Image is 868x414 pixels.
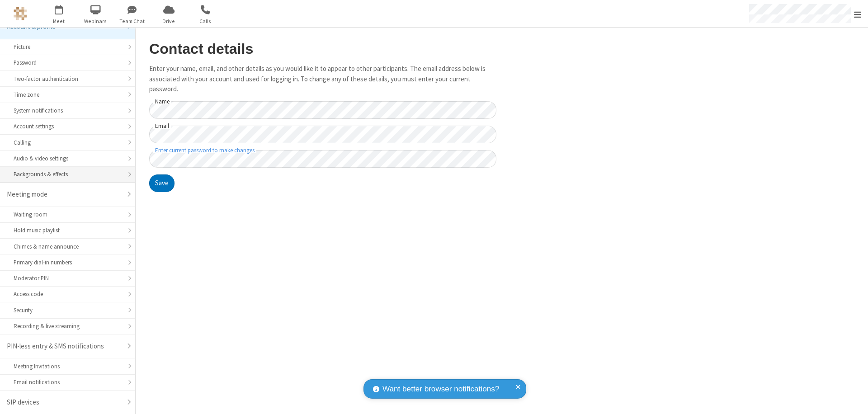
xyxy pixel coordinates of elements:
h2: Contact details [149,41,496,57]
div: Two-factor authentication [14,75,122,83]
button: Save [149,174,175,193]
div: Meeting mode [7,189,122,200]
span: Meet [42,17,76,25]
div: Picture [14,42,122,51]
div: System notifications [14,106,122,115]
div: Primary dial-in numbers [14,258,122,267]
div: Recording & live streaming [14,322,122,330]
span: Calls [189,17,222,25]
div: Audio & video settings [14,154,122,163]
div: Meeting Invitations [14,362,122,371]
div: Backgrounds & effects [14,170,122,179]
span: Team Chat [115,17,149,25]
input: Name [149,101,496,119]
div: Waiting room [14,210,122,219]
div: Account settings [14,122,122,131]
div: Moderator PIN [14,274,122,282]
div: Hold music playlist [14,226,122,235]
div: Access code [14,290,122,298]
span: Want better browser notifications? [382,383,499,395]
span: Webinars [79,17,113,25]
div: PIN-less entry & SMS notifications [7,341,122,352]
div: Email notifications [14,378,122,386]
p: Enter your name, email, and other details as you would like it to appear to other participants. T... [149,64,496,94]
div: Security [14,306,122,315]
div: SIP devices [7,397,122,408]
input: Enter current password to make changes [149,150,496,168]
div: Calling [14,138,122,147]
div: Chimes & name announce [14,242,122,251]
span: Drive [152,17,186,25]
img: QA Selenium DO NOT DELETE OR CHANGE [14,7,27,20]
input: Email [149,126,496,143]
div: Time zone [14,90,122,99]
div: Password [14,58,122,67]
